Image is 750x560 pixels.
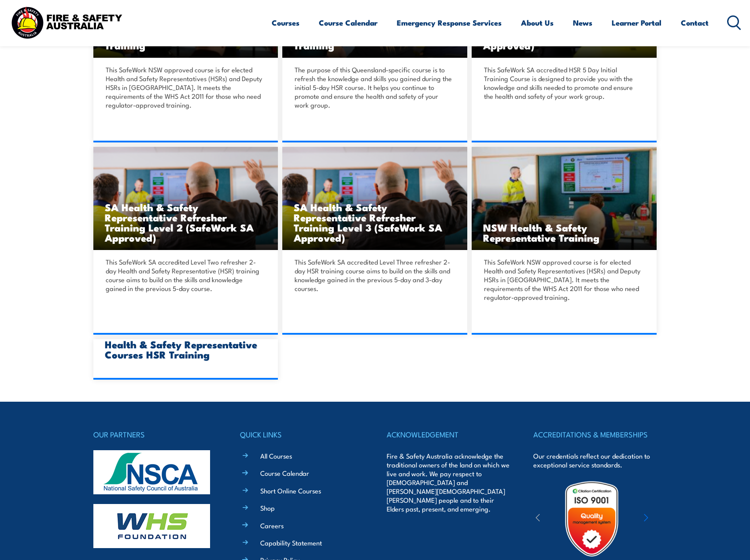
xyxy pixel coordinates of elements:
h3: NSW Health & Safety Representative Training [483,222,645,243]
h4: ACKNOWLEDGEMENT [387,428,510,441]
a: All Courses [260,451,292,460]
h4: OUR PARTNERS [93,428,217,441]
a: Course Calendar [319,11,377,34]
p: This SafeWork SA accredited Level Three refresher 2-day HSR training course aims to build on the ... [295,258,452,293]
a: NSW Health & Safety Representative Training [472,147,657,250]
img: nsca-logo-footer [93,450,210,494]
a: News [573,11,592,34]
a: Course Calendar [260,468,309,478]
p: This SafeWork NSW approved course is for elected Health and Safety Representatives (HSRs) and Dep... [484,258,642,302]
h3: SA Health & Safety Representative Initial 5 Day Training (SafeWork SA Approved) [483,10,645,50]
p: This SafeWork SA accredited Level Two refresher 2-day Health and Safety Representative (HSR) trai... [106,258,263,293]
a: Learner Portal [612,11,661,34]
img: NSW Health & Safety Representative Refresher Training [472,147,657,250]
a: Short Online Courses [260,486,321,495]
a: Careers [260,521,284,530]
h4: ACCREDITATIONS & MEMBERSHIPS [533,428,657,441]
a: Shop [260,503,275,512]
img: Untitled design (19) [553,480,630,557]
h3: QLD Health & Safety Representative Refresher Training [294,20,456,50]
h3: SA Health & Safety Representative Refresher Training Level 2 (SafeWork SA Approved) [105,202,267,243]
a: SA Health & Safety Representative Refresher Training Level 2 (SafeWork SA Approved) [93,147,278,250]
p: Our credentials reflect our dedication to exceptional service standards. [533,452,657,469]
p: Fire & Safety Australia acknowledge the traditional owners of the land on which we live and work.... [387,452,510,513]
a: Courses [272,11,299,34]
a: Capability Statement [260,538,322,547]
img: whs-logo-footer [93,504,210,548]
img: ewpa-logo [631,504,707,534]
a: About Us [521,11,554,34]
h3: NSW Health & Safety Representative Refresher Training [105,20,267,50]
a: SA Health & Safety Representative Refresher Training Level 3 (SafeWork SA Approved) [282,147,467,250]
a: Emergency Response Services [397,11,502,34]
a: Contact [681,11,709,34]
p: This SafeWork SA accredited HSR 5 Day Initial Training Course is designed to provide you with the... [484,65,642,101]
h4: QUICK LINKS [240,428,363,441]
p: The purpose of this Queensland-specific course is to refresh the knowledge and skills you gained ... [295,65,452,109]
h3: Health & Safety Representative Courses HSR Training [105,339,267,359]
h3: SA Health & Safety Representative Refresher Training Level 3 (SafeWork SA Approved) [294,202,456,243]
img: SA Health & Safety Representative Initial 5 Day Training (SafeWork SA Approved) [93,147,278,250]
img: SA Health & Safety Representative Initial 5 Day Training (SafeWork SA Approved) [282,147,467,250]
p: This SafeWork NSW approved course is for elected Health and Safety Representatives (HSRs) and Dep... [106,65,263,109]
